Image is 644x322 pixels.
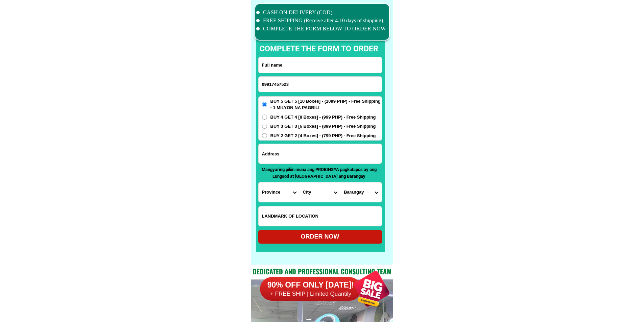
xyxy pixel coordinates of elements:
[262,102,267,107] input: BUY 5 GET 5 [10 Boxes] - (1099 PHP) - Free Shipping - 1 MILYON NA PAGBILI
[256,17,386,25] li: FREE SHIPPING (Receive after 4-10 days of shipping)
[259,57,382,73] input: Input full_name
[260,280,361,290] h6: 90% OFF ONLY [DATE]!
[251,266,393,276] h2: Dedicated and professional consulting team
[256,8,386,17] li: CASH ON DELIVERY (COD)
[270,123,376,130] span: BUY 3 GET 3 [6 Boxes] - (899 PHP) - Free Shipping
[256,25,386,33] li: COMPLETE THE FORM BELOW TO ORDER NOW
[270,98,382,111] span: BUY 5 GET 5 [10 Boxes] - (1099 PHP) - Free Shipping - 1 MILYON NA PAGBILI
[259,144,382,164] input: Input address
[340,182,381,202] select: Select commune
[259,77,382,92] input: Input phone_number
[262,124,267,129] input: BUY 3 GET 3 [6 Boxes] - (899 PHP) - Free Shipping
[270,114,376,121] span: BUY 4 GET 4 [8 Boxes] - (999 PHP) - Free Shipping
[253,43,385,55] p: complete the form to order
[258,232,382,241] div: ORDER NOW
[258,166,380,179] p: Mangyaring piliin muna ang PROBINSYA pagkatapos ay ang Lungsod at [GEOGRAPHIC_DATA] ang Barangay
[262,133,267,138] input: BUY 2 GET 2 [4 Boxes] - (799 PHP) - Free Shipping
[259,206,382,226] input: Input LANDMARKOFLOCATION
[300,182,340,202] select: Select district
[259,182,300,202] select: Select province
[262,115,267,120] input: BUY 4 GET 4 [8 Boxes] - (999 PHP) - Free Shipping
[270,132,376,139] span: BUY 2 GET 2 [4 Boxes] - (799 PHP) - Free Shipping
[260,290,361,298] h6: + FREE SHIP | Limited Quantily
